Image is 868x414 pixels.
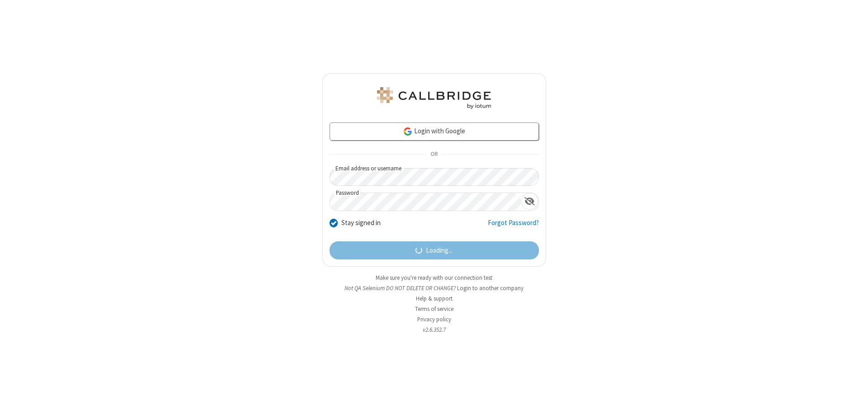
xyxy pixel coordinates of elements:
input: Email address or username [330,168,539,186]
input: Password [330,193,521,211]
a: Forgot Password? [488,218,539,235]
span: Loading... [426,245,453,256]
a: Help & support [416,295,453,302]
button: Login to another company [457,284,524,292]
li: v2.6.352.7 [322,325,546,334]
a: Terms of service [415,305,453,313]
iframe: Chat [845,390,861,408]
a: Make sure you're ready with our connection test [376,274,492,282]
a: Login with Google [330,122,539,141]
a: Privacy policy [417,315,451,323]
img: QA Selenium DO NOT DELETE OR CHANGE [375,87,493,109]
div: Show password [521,193,538,210]
label: Stay signed in [341,218,381,228]
button: Loading... [330,241,539,259]
li: Not QA Selenium DO NOT DELETE OR CHANGE? [322,284,546,292]
img: google-icon.png [403,127,413,136]
span: OR [427,148,441,161]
